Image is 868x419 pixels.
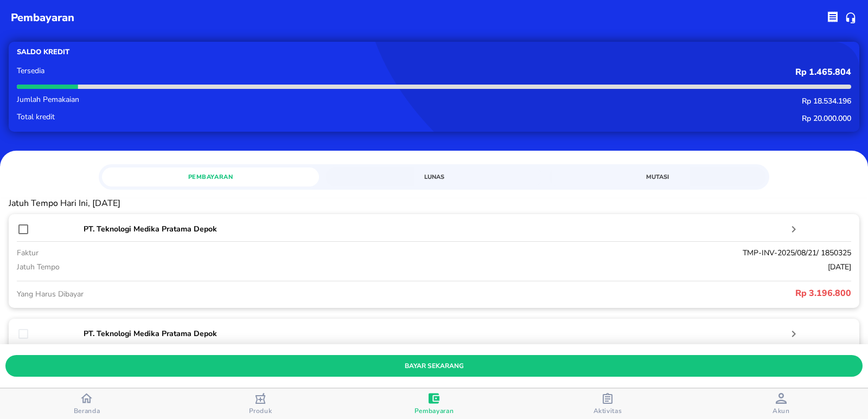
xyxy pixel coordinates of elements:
[5,355,863,377] button: bayar sekarang
[249,407,272,415] span: Produk
[521,389,694,419] button: Aktivitas
[108,172,312,182] span: Pembayaran
[14,360,854,372] span: bayar sekarang
[102,167,319,186] a: Pembayaran
[365,261,851,273] p: [DATE]
[365,113,851,124] p: Rp 20.000.000
[17,47,434,57] p: Saldo kredit
[593,407,622,415] span: Aktivitas
[17,261,365,273] p: jatuh tempo
[325,167,542,186] a: Lunas
[347,389,521,419] button: Pembayaran
[17,67,365,75] p: Tersedia
[84,223,787,235] p: PT. Teknologi Medika Pratama Depok
[365,247,851,259] p: TMP-INV-2025/08/21/ 1850325
[17,113,365,121] p: Total kredit
[9,198,859,209] p: Jatuh Tempo Hari Ini, [DATE]
[11,10,74,26] p: pembayaran
[17,96,365,104] p: Jumlah Pemakaian
[332,172,536,182] span: Lunas
[414,407,454,415] span: Pembayaran
[17,247,365,259] p: faktur
[99,164,769,186] div: simple tabs
[365,96,851,106] p: Rp 18.534.196
[694,389,868,419] button: Akun
[74,407,100,415] span: Beranda
[84,328,787,339] p: PT. Teknologi Medika Pratama Depok
[556,172,759,182] span: Mutasi
[434,287,851,300] p: Rp 3.196.800
[17,288,434,300] p: Yang Harus Dibayar
[174,389,347,419] button: Produk
[773,407,790,415] span: Akun
[365,67,851,78] p: Rp 1.465.804
[549,167,766,186] a: Mutasi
